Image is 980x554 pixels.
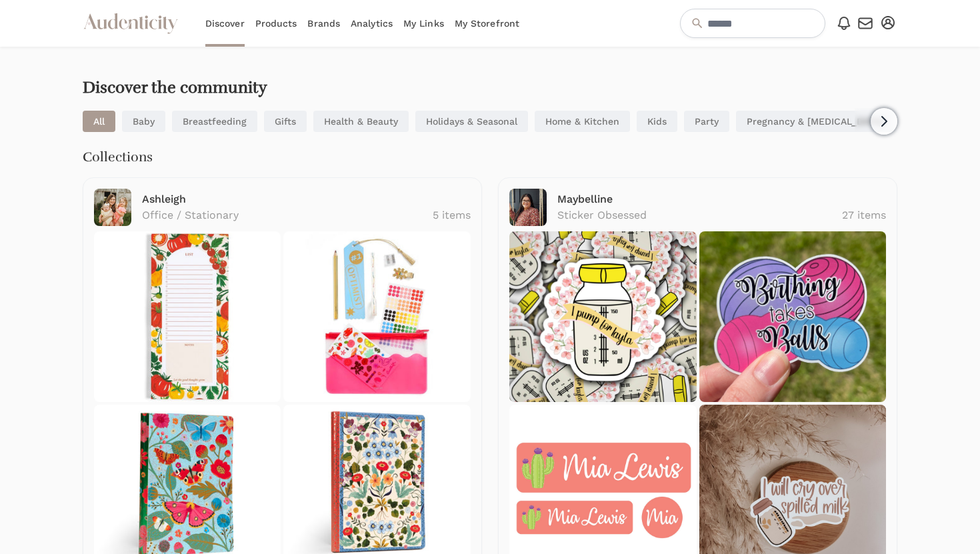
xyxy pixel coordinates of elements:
[172,111,257,132] a: Breastfeeding
[637,111,677,132] a: Kids
[699,231,887,402] img: il_1588xN.4891583694_mshz.jpg
[415,111,528,132] a: Holidays & Seasonal
[142,207,239,223] p: Office / Stationary
[142,193,186,205] a: Ashleigh
[509,231,697,402] img: il_1588xN.4293660352_83wt.jpg
[83,79,897,97] h2: Discover the community
[509,189,547,226] img: <span class="translation_missing" title="translation missing: en.advocates.discover.show.profile_...
[83,148,897,167] h3: Collections
[557,193,613,205] a: Maybelline
[557,207,647,223] p: Sticker Obsessed
[842,207,886,223] p: 27 items
[94,231,281,402] img: Shop-Sweet-Lulu-Tomato-Vine-Notepad_300x.jpg
[736,111,894,132] a: Pregnancy & [MEDICAL_DATA]
[264,111,307,132] a: Gifts
[94,189,131,226] img: <span class="translation_missing" title="translation missing: en.advocates.discover.show.profile_...
[122,111,165,132] a: Baby
[283,231,471,402] img: bando-il-ultimate-planner-pack-pink-03_300x.jpg
[684,111,729,132] a: Party
[83,111,115,132] a: All
[557,207,886,223] a: Sticker Obsessed 27 items
[433,207,471,223] p: 5 items
[142,207,471,223] a: Office / Stationary 5 items
[313,111,409,132] a: Health & Beauty
[535,111,630,132] a: Home & Kitchen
